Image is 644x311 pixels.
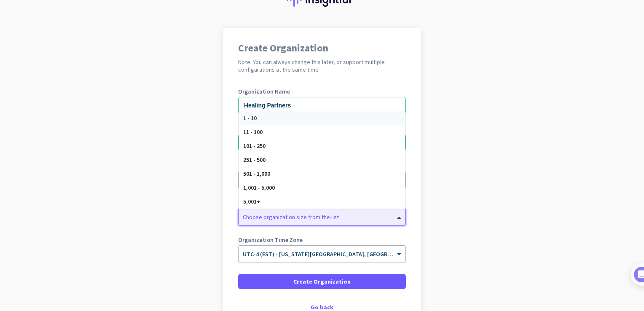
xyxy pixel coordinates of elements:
label: Organization Time Zone [238,237,406,243]
label: Organization Size (Optional) [238,200,406,206]
h1: Create Organization [238,43,406,53]
span: 11 - 100 [243,128,263,136]
div: Options List [239,111,405,209]
span: 501 - 1,000 [243,170,270,177]
div: Go back [238,304,406,310]
span: 101 - 250 [243,142,266,150]
span: 1 - 10 [243,114,257,122]
h2: Note: You can always change this later, or support multiple configurations at the same time [238,58,406,73]
label: Organization Name [238,88,406,94]
input: What is the name of your organization? [238,97,406,114]
span: 1,001 - 5,000 [243,184,275,191]
label: Phone Number [238,126,406,131]
button: Create Organization [238,274,406,289]
input: 201-555-0123 [238,134,406,151]
label: Organization language [238,163,300,169]
span: 5,001+ [243,198,260,205]
span: 251 - 500 [243,156,266,164]
span: Create Organization [293,277,351,286]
